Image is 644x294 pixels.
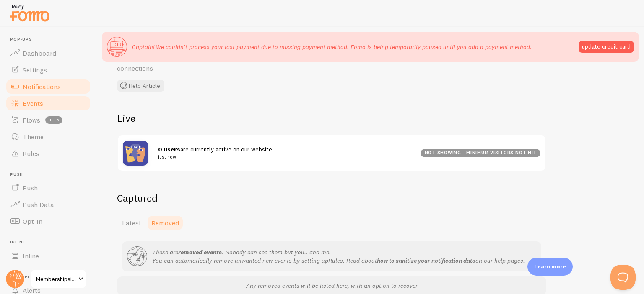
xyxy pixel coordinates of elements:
a: Membershipsitechallenge (finaltest) [30,269,87,289]
span: Opt-In [23,217,42,225]
a: Removed [146,215,184,231]
a: how to sanitize your notification data [377,257,475,264]
small: just now [158,153,410,161]
h2: Captured [117,192,546,205]
span: Events [23,99,43,107]
a: Theme [5,128,91,145]
a: Push Data [5,196,91,213]
p: These are . Nobody can see them but you.. and me. You can automatically remove unwanted new event... [152,248,525,265]
span: Push [10,172,91,177]
span: Membershipsitechallenge (finaltest) [36,274,76,284]
img: fomo-relay-logo-orange.svg [9,2,51,23]
p: Captain! We couldn't process your last payment due to missing payment method. Fomo is being tempo... [132,43,532,51]
a: Latest [117,215,146,231]
span: Pop-ups [10,37,91,42]
span: Push [23,184,38,192]
span: Push Data [23,200,54,209]
a: Flows beta [5,112,91,128]
span: Dashboard [23,49,56,57]
span: beta [45,116,62,124]
a: Dashboard [5,45,91,61]
button: update credit card [579,41,634,53]
a: Opt-In [5,213,91,230]
span: Settings [23,66,47,74]
p: Learn more [534,263,566,271]
span: Inline [23,252,39,260]
div: not showing - minimum visitors not hit [421,149,540,157]
span: Theme [23,133,44,141]
span: are currently active on our website [158,146,410,161]
img: pageviews.png [123,141,148,166]
span: Flows [23,116,40,124]
strong: removed events [178,248,222,256]
a: Settings [5,61,91,78]
i: Rules [328,257,343,264]
span: Latest [122,219,141,227]
span: Removed [151,219,179,227]
a: Push [5,179,91,196]
span: Inline [10,240,91,245]
iframe: Help Scout Beacon - Open [610,265,636,290]
p: Any removed events will be listed here, with an option to recover [122,281,541,290]
a: Notifications [5,78,91,95]
a: Events [5,95,91,112]
strong: 0 users [158,146,180,153]
span: Rules [23,149,39,158]
button: Help Article [117,80,164,92]
h2: Live [117,112,546,125]
span: Notifications [23,82,61,91]
div: Learn more [527,258,573,276]
a: Rules [5,145,91,162]
a: Inline [5,248,91,264]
